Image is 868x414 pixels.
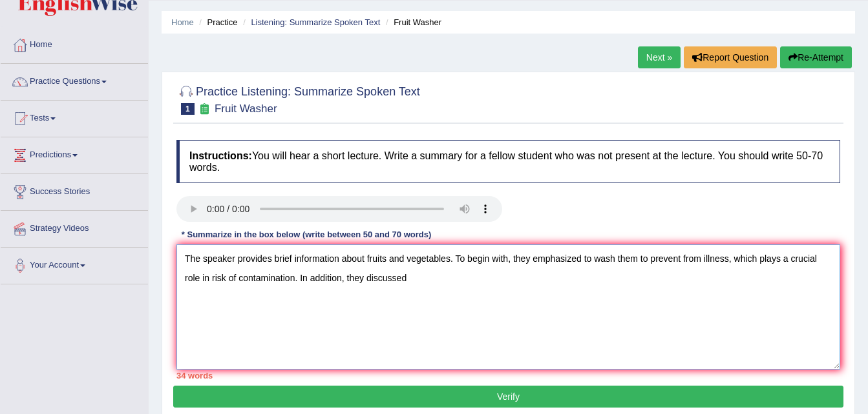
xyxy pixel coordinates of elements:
a: Success Stories [1,174,148,206]
h4: You will hear a short lecture. Write a summary for a fellow student who was not present at the le... [176,140,840,183]
div: * Summarize in the box below (write between 50 and 70 words) [176,228,436,241]
a: Listening: Summarize Spoken Text [251,17,380,27]
a: Strategy Videos [1,211,148,243]
a: Predictions [1,137,148,170]
button: Verify [173,386,843,408]
a: Practice Questions [1,64,148,96]
li: Fruit Washer [383,16,441,28]
span: 1 [181,103,195,115]
a: Tests [1,101,148,133]
b: Instructions: [189,150,252,161]
a: Home [171,17,194,27]
small: Fruit Washer [215,103,277,115]
button: Report Question [684,46,777,68]
li: Practice [196,16,237,28]
a: Home [1,27,148,59]
a: Next » [638,46,681,68]
button: Re-Attempt [780,46,852,68]
div: 34 words [176,370,840,382]
a: Your Account [1,248,148,280]
h2: Practice Listening: Summarize Spoken Text [176,83,420,115]
small: Exam occurring question [198,103,211,115]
